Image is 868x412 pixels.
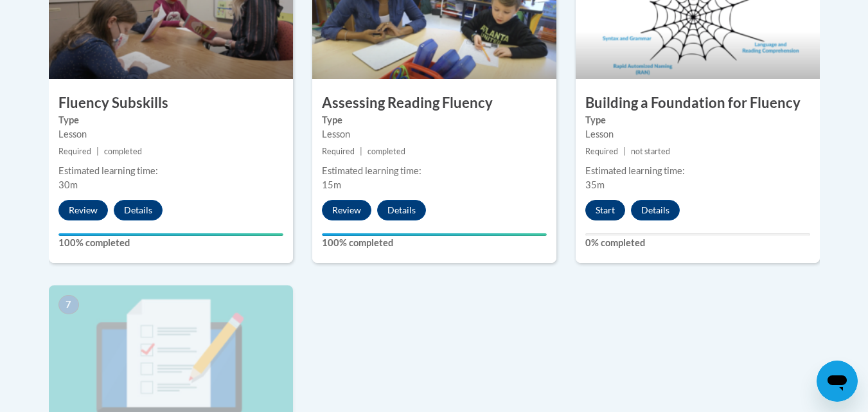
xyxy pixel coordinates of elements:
button: Start [585,200,625,220]
label: Type [322,113,547,127]
div: Lesson [585,127,810,141]
h3: Fluency Subskills [49,93,293,113]
span: Required [322,147,355,156]
h3: Assessing Reading Fluency [312,93,556,113]
label: 0% completed [585,236,810,250]
div: Estimated learning time: [322,164,547,178]
span: completed [368,147,405,156]
span: | [360,147,362,156]
span: 15m [322,179,341,190]
label: 100% completed [58,236,283,250]
button: Details [114,200,163,220]
span: 35m [585,179,605,190]
label: Type [58,113,283,127]
span: | [96,147,99,156]
div: Lesson [322,127,547,141]
h3: Building a Foundation for Fluency [576,93,820,113]
span: Required [58,147,91,156]
label: Type [585,113,810,127]
div: Estimated learning time: [585,164,810,178]
button: Review [58,200,108,220]
button: Details [377,200,426,220]
span: completed [104,147,142,156]
div: Your progress [322,233,547,236]
button: Details [631,200,680,220]
span: not started [631,147,670,156]
span: 30m [58,179,78,190]
iframe: Button to launch messaging window [817,361,858,402]
div: Lesson [58,127,283,141]
div: Your progress [58,233,283,236]
span: 7 [58,295,79,314]
button: Review [322,200,371,220]
span: | [623,147,626,156]
span: Required [585,147,618,156]
div: Estimated learning time: [58,164,283,178]
label: 100% completed [322,236,547,250]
